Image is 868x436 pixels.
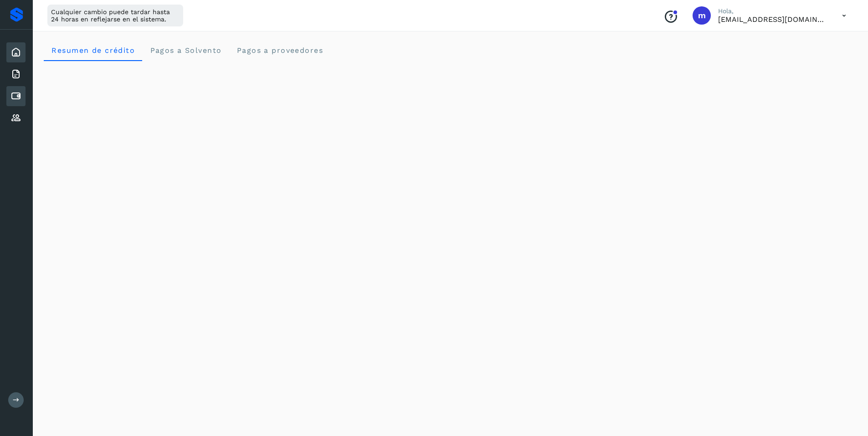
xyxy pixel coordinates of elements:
div: Inicio [6,42,26,62]
p: molalde@aldevaram.com [718,15,827,24]
div: Facturas [6,64,26,84]
span: Pagos a Solvento [149,46,221,55]
div: Proveedores [6,108,26,128]
span: Pagos a proveedores [236,46,323,55]
span: Resumen de crédito [51,46,135,55]
p: Hola, [718,7,827,15]
div: Cuentas por pagar [6,86,26,106]
div: Cualquier cambio puede tardar hasta 24 horas en reflejarse en el sistema. [47,5,183,26]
